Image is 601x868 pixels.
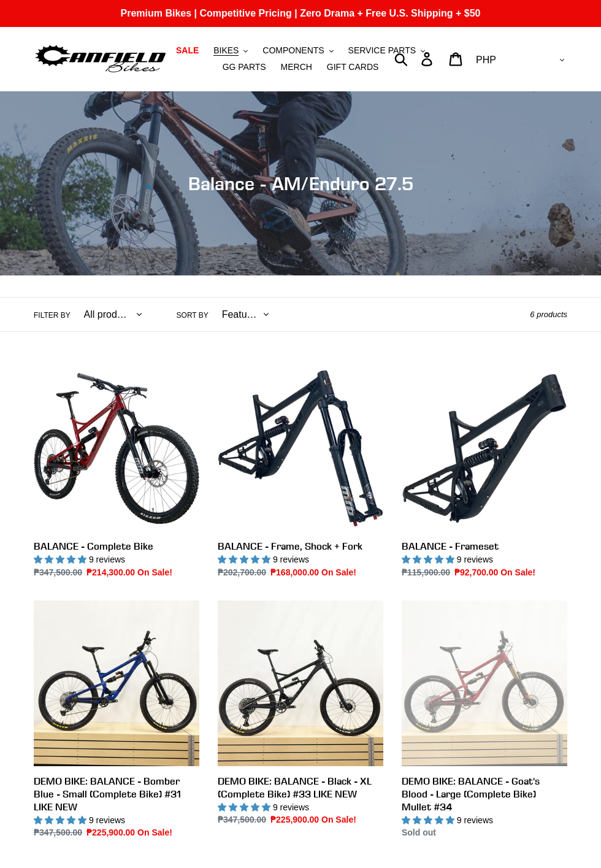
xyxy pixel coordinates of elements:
a: GIFT CARDS [321,59,385,75]
button: COMPONENTS [256,42,339,59]
span: MERCH [281,62,312,72]
span: GG PARTS [223,62,266,72]
span: BIKES [213,45,239,56]
img: Canfield Bikes [34,42,167,75]
span: 6 products [530,310,567,319]
label: Sort by [177,310,209,321]
button: SERVICE PARTS [342,42,431,59]
span: SERVICE PARTS [348,45,416,56]
label: Filter by [34,310,71,321]
a: SALE [170,42,205,59]
a: GG PARTS [216,59,272,75]
span: COMPONENTS [262,45,324,56]
a: MERCH [275,59,318,75]
button: BIKES [207,42,254,59]
span: SALE [176,45,199,56]
span: Balance - AM/Enduro 27.5 [188,172,413,194]
span: GIFT CARDS [327,62,379,72]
